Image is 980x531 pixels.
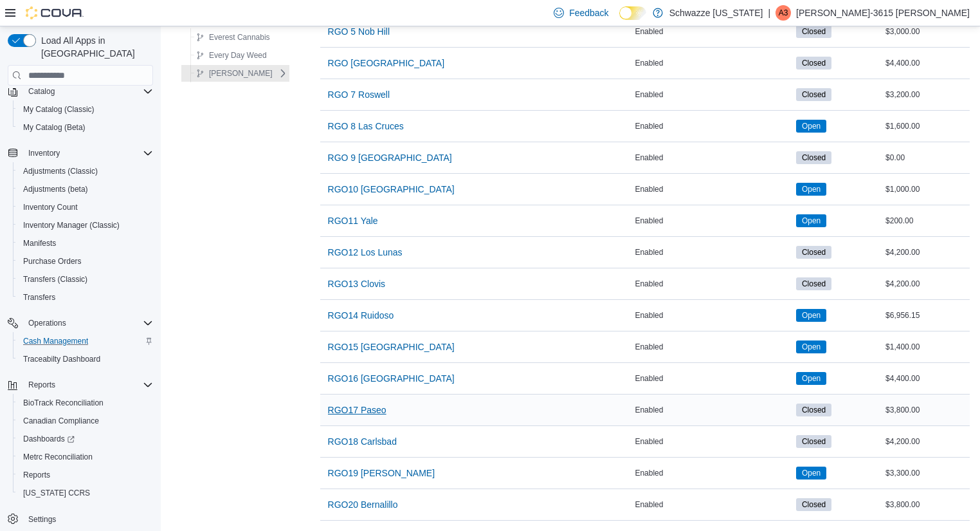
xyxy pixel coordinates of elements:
span: My Catalog (Beta) [18,120,153,135]
div: $6,956.15 [883,308,970,323]
span: Open [796,372,826,385]
div: $3,800.00 [883,402,970,418]
span: A3 [779,5,788,21]
button: RGO16 [GEOGRAPHIC_DATA] [323,366,460,391]
span: Open [802,215,821,227]
span: Inventory [23,145,153,161]
span: Open [796,309,826,322]
button: RGO 5 Nob Hill [323,19,395,44]
button: Operations [3,314,158,332]
span: Open [802,183,821,195]
a: Manifests [18,236,61,251]
button: Inventory [3,144,158,162]
span: Open [802,310,821,321]
div: Enabled [632,339,794,355]
div: Enabled [632,24,794,39]
span: Operations [23,315,153,331]
button: RGO [GEOGRAPHIC_DATA] [323,50,450,76]
span: Metrc Reconciliation [18,449,153,465]
span: Open [796,214,826,227]
span: Transfers [23,292,55,303]
span: Manifests [23,238,56,248]
span: Closed [802,436,826,447]
span: RGO15 [GEOGRAPHIC_DATA] [328,340,455,353]
span: Closed [796,151,831,164]
button: BioTrack Reconciliation [13,394,158,412]
span: Open [802,341,821,353]
button: Adjustments (beta) [13,180,158,198]
div: $0.00 [883,150,970,165]
button: Transfers [13,288,158,306]
button: RGO19 [PERSON_NAME] [323,460,440,486]
button: Canadian Compliance [13,412,158,430]
span: Load All Apps in [GEOGRAPHIC_DATA] [36,34,153,60]
span: Settings [23,511,153,527]
span: Open [802,120,821,132]
button: Reports [13,466,158,484]
button: [US_STATE] CCRS [13,484,158,502]
span: RGO14 Ruidoso [328,309,394,322]
span: Washington CCRS [18,485,153,501]
span: Closed [796,246,831,259]
span: Closed [796,25,831,38]
div: $200.00 [883,213,970,228]
button: Reports [23,377,60,393]
button: RGO13 Clovis [323,271,390,297]
button: Cash Management [13,332,158,350]
span: Catalog [28,86,55,97]
a: Adjustments (beta) [18,182,93,197]
span: [PERSON_NAME] [209,68,273,79]
span: Catalog [23,84,153,99]
span: Cash Management [18,333,153,349]
a: Traceabilty Dashboard [18,351,105,367]
button: Catalog [3,82,158,100]
span: Open [796,120,826,133]
span: Adjustments (beta) [18,182,153,197]
span: Metrc Reconciliation [23,452,93,462]
span: Open [802,467,821,479]
div: $1,000.00 [883,182,970,197]
span: Inventory Manager (Classic) [23,220,120,230]
span: Closed [796,277,831,290]
span: RGO18 Carlsbad [328,435,397,448]
span: Reports [23,377,153,393]
div: Enabled [632,87,794,102]
div: Enabled [632,245,794,260]
button: Inventory [23,145,65,161]
div: Enabled [632,213,794,228]
span: Closed [802,278,826,290]
a: Inventory Count [18,200,83,215]
a: Canadian Compliance [18,413,104,429]
button: Purchase Orders [13,252,158,270]
span: RGO 8 Las Cruces [328,120,404,133]
span: RGO11 Yale [328,214,378,227]
span: RGO [GEOGRAPHIC_DATA] [328,57,445,70]
div: $4,200.00 [883,245,970,260]
span: Canadian Compliance [23,416,99,426]
a: Transfers (Classic) [18,272,93,287]
a: Cash Management [18,333,93,349]
button: Every Day Weed [191,48,272,63]
span: RGO19 [PERSON_NAME] [328,467,435,480]
button: RGO 7 Roswell [323,82,395,107]
div: Enabled [632,497,794,512]
div: Enabled [632,276,794,292]
div: Enabled [632,402,794,418]
a: Adjustments (Classic) [18,163,103,179]
span: Closed [796,435,831,448]
button: Inventory Manager (Classic) [13,216,158,234]
span: Operations [28,318,66,328]
a: My Catalog (Classic) [18,102,100,117]
span: Inventory Count [23,202,78,212]
span: Cash Management [23,336,88,346]
button: RGO18 Carlsbad [323,429,402,454]
p: Schwazze [US_STATE] [669,5,763,21]
span: Closed [802,57,826,69]
div: $4,400.00 [883,371,970,386]
button: My Catalog (Beta) [13,118,158,136]
span: Closed [802,247,826,258]
a: Purchase Orders [18,254,87,269]
span: Transfers [18,290,153,305]
span: Closed [796,57,831,70]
